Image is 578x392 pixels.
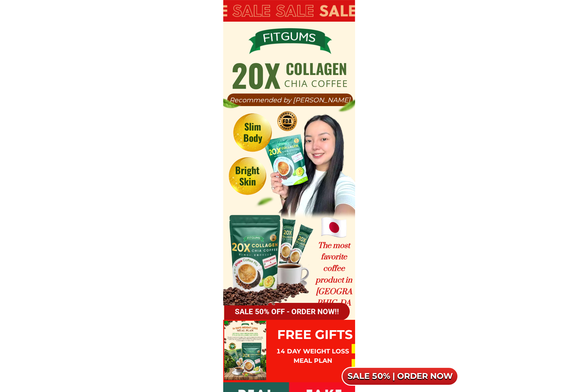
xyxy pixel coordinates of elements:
[342,371,458,382] h6: SALE 50% | ORDER NOW
[315,240,353,321] h1: The most favorite coffee product in [GEOGRAPHIC_DATA]
[224,306,350,317] h3: SALE 50% OFF - ORDER NOW!!
[275,325,355,344] h3: FREE GIFTS
[276,346,350,365] h3: 14 day weight loss Meal plan
[283,61,349,76] h1: collagen
[283,79,349,88] h1: chia coffee
[231,59,281,90] h1: 20X
[227,97,353,103] h1: Recommended by [PERSON_NAME]
[232,164,263,187] h1: Bright Skin
[236,121,269,143] h1: Slim Body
